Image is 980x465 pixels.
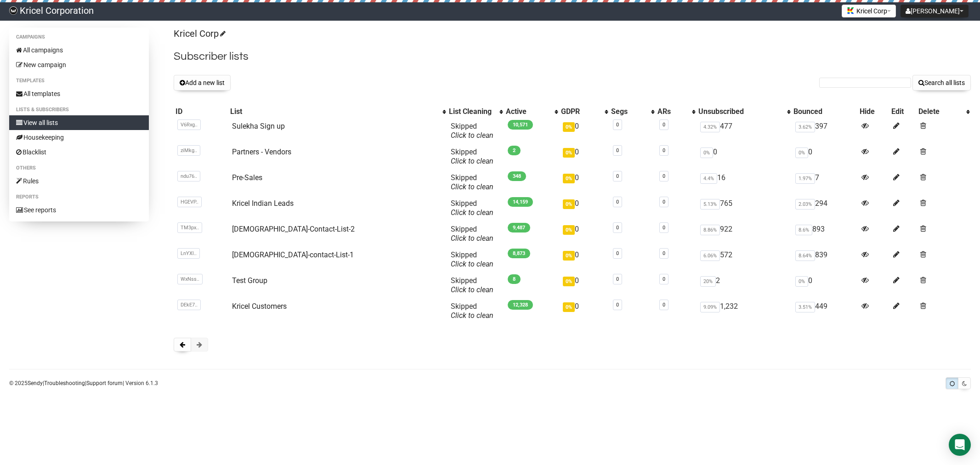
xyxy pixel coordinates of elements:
[793,107,856,116] div: Bounced
[559,221,609,247] td: 0
[508,249,530,258] span: 8,873
[9,378,158,388] p: © 2025 | | | Version 6.1.3
[449,107,495,116] div: List Cleaning
[232,173,262,182] a: Pre-Sales
[451,311,493,320] a: Click to clean
[697,221,792,247] td: 922
[700,250,720,261] span: 6.06%
[700,122,720,132] span: 4.32%
[700,302,720,312] span: 9.09%
[232,199,294,208] a: Kricel Indian Leads
[177,248,200,259] span: LnYXl..
[563,251,575,261] span: 0%
[860,107,888,116] div: Hide
[232,225,355,233] a: [DEMOGRAPHIC_DATA]-Contact-List-2
[616,225,619,231] a: 0
[795,276,808,287] span: 0%
[559,298,609,324] td: 0
[792,170,858,195] td: 7
[508,274,521,284] span: 8
[508,171,526,181] span: 348
[697,105,792,118] th: Unsubscribed: No sort applied, activate to apply an ascending sort
[451,302,493,320] span: Skipped
[506,107,549,116] div: Active
[9,115,149,130] a: View all lists
[174,28,224,39] a: Kricel Corp
[177,274,203,284] span: WxNss..
[9,32,149,43] li: Campaigns
[616,276,619,282] a: 0
[657,107,687,116] div: ARs
[508,146,521,155] span: 2
[559,105,609,118] th: GDPR: No sort applied, activate to apply an ascending sort
[451,182,493,191] a: Click to clean
[563,277,575,286] span: 0%
[918,107,962,116] div: Delete
[563,199,575,209] span: 0%
[9,104,149,115] li: Lists & subscribers
[228,105,447,118] th: List: No sort applied, activate to apply an ascending sort
[9,130,149,145] a: Housekeeping
[174,75,231,91] button: Add a new list
[858,105,889,118] th: Hide: No sort applied, sorting is disabled
[28,380,43,386] a: Sendy
[795,147,808,158] span: 0%
[174,48,971,65] h2: Subscriber lists
[663,147,665,153] a: 0
[451,157,493,165] a: Click to clean
[86,380,123,386] a: Support forum
[795,225,812,235] span: 8.6%
[451,225,493,243] span: Skipped
[663,276,665,282] a: 0
[44,380,85,386] a: Troubleshooting
[451,122,493,140] span: Skipped
[663,199,665,205] a: 0
[697,272,792,298] td: 2
[232,250,354,259] a: [DEMOGRAPHIC_DATA]-contact-List-1
[792,272,858,298] td: 0
[451,147,493,165] span: Skipped
[795,199,815,210] span: 2.03%
[663,225,665,231] a: 0
[563,225,575,235] span: 0%
[663,250,665,256] a: 0
[842,5,896,17] button: Kricel Corp
[559,170,609,195] td: 0
[451,199,493,217] span: Skipped
[616,173,619,179] a: 0
[847,7,854,14] img: favicons
[697,118,792,144] td: 477
[508,300,533,310] span: 12,328
[792,144,858,170] td: 0
[232,147,291,156] a: Partners - Vendors
[792,105,858,118] th: Bounced: No sort applied, sorting is disabled
[563,148,575,158] span: 0%
[504,105,559,118] th: Active: No sort applied, activate to apply an ascending sort
[559,144,609,170] td: 0
[616,302,619,308] a: 0
[559,195,609,221] td: 0
[792,221,858,247] td: 893
[697,144,792,170] td: 0
[912,75,971,91] button: Search all lists
[9,174,149,188] a: Rules
[563,174,575,183] span: 0%
[656,105,697,118] th: ARs: No sort applied, activate to apply an ascending sort
[891,107,915,116] div: Edit
[451,260,493,268] a: Click to clean
[508,223,530,232] span: 9,487
[9,75,149,86] li: Templates
[174,105,228,118] th: ID: No sort applied, sorting is disabled
[792,298,858,324] td: 449
[698,107,782,116] div: Unsubscribed
[9,145,149,159] a: Blacklist
[663,173,665,179] a: 0
[901,5,969,17] button: [PERSON_NAME]
[447,105,504,118] th: List Cleaning: No sort applied, activate to apply an ascending sort
[451,131,493,140] a: Click to clean
[451,285,493,294] a: Click to clean
[616,147,619,153] a: 0
[559,247,609,272] td: 0
[9,203,149,217] a: See reports
[795,122,815,132] span: 3.62%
